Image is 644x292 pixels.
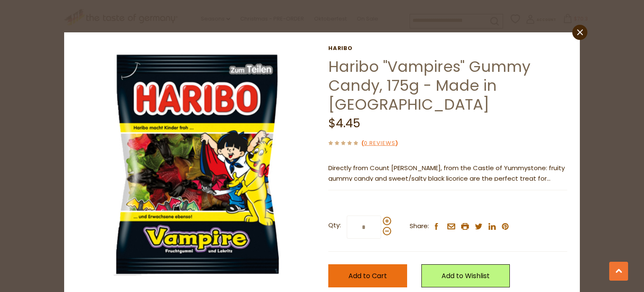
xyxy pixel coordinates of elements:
button: Add to Cart [328,264,407,287]
a: 0 Reviews [364,139,395,148]
span: $4.45 [328,115,360,132]
input: Qty: [347,216,381,239]
span: Share: [410,221,429,231]
a: Add to Wishlist [421,264,510,287]
strong: Qty: [328,220,341,231]
a: Haribo "Vampires" Gummy Candy, 175g - Made in [GEOGRAPHIC_DATA] [328,56,530,115]
span: Add to Cart [348,271,387,281]
a: Haribo [328,45,567,52]
span: ( ) [361,139,398,147]
p: Directly from Count [PERSON_NAME], from the Castle of Yummystone: fruity gummy candy and sweet/sa... [328,163,567,184]
img: Haribo "Vampires" Gummy Candy, 175g - Made in Germany [77,45,316,285]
